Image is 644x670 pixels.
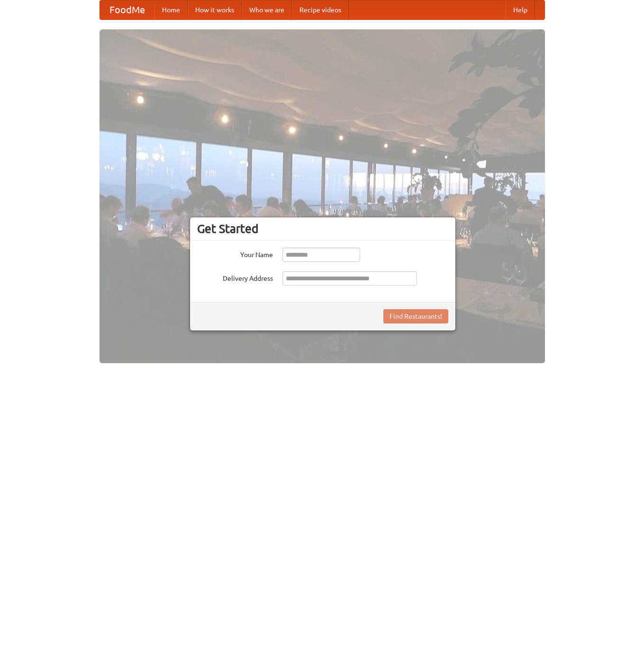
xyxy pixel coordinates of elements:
[100,0,154,19] a: FoodMe
[197,271,273,283] label: Delivery Address
[292,0,349,19] a: Recipe videos
[188,0,242,19] a: How it works
[197,248,273,259] label: Your Name
[154,0,188,19] a: Home
[506,0,535,19] a: Help
[383,309,448,323] button: Find Restaurants!
[242,0,292,19] a: Who we are
[197,222,448,236] h3: Get Started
